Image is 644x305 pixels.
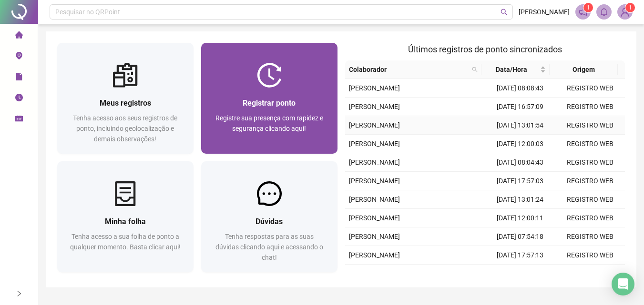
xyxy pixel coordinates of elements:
[408,44,562,54] span: Últimos registros de ponto sincronizados
[555,153,625,172] td: REGISTRO WEB
[485,209,555,227] td: [DATE] 12:00:11
[15,69,23,88] span: file
[57,43,194,154] a: Meus registrosTenha acesso aos seus registros de ponto, incluindo geolocalização e demais observa...
[349,140,400,148] span: [PERSON_NAME]
[485,98,555,116] td: [DATE] 16:57:09
[555,116,625,135] td: REGISTRO WEB
[215,114,323,132] span: Registre sua presença com rapidez e segurança clicando aqui!
[550,60,618,79] th: Origem
[485,227,555,246] td: [DATE] 07:54:18
[501,9,508,16] span: search
[625,3,635,12] sup: Atualize o seu contato no menu Meus Dados
[485,64,538,75] span: Data/Hora
[555,227,625,246] td: REGISTRO WEB
[349,233,400,240] span: [PERSON_NAME]
[555,172,625,190] td: REGISTRO WEB
[555,98,625,116] td: REGISTRO WEB
[555,190,625,209] td: REGISTRO WEB
[485,190,555,209] td: [DATE] 13:01:24
[349,84,400,92] span: [PERSON_NAME]
[555,79,625,98] td: REGISTRO WEB
[57,161,194,272] a: Minha folhaTenha acesso a sua folha de ponto a qualquer momento. Basta clicar aqui!
[583,3,593,12] sup: 1
[349,103,400,110] span: [PERSON_NAME]
[555,246,625,265] td: REGISTRO WEB
[485,135,555,153] td: [DATE] 12:00:03
[349,251,400,259] span: [PERSON_NAME]
[629,4,632,11] span: 1
[349,196,400,203] span: [PERSON_NAME]
[587,4,590,11] span: 1
[201,161,337,272] a: DúvidasTenha respostas para as suas dúvidas clicando aqui e acessando o chat!
[612,273,634,295] div: Open Intercom Messenger
[16,290,22,297] span: right
[349,121,400,129] span: [PERSON_NAME]
[15,110,23,129] span: schedule
[485,79,555,98] td: [DATE] 08:08:43
[105,217,146,226] span: Minha folha
[349,177,400,185] span: [PERSON_NAME]
[485,116,555,135] td: [DATE] 13:01:54
[519,7,570,17] span: [PERSON_NAME]
[485,246,555,265] td: [DATE] 17:57:13
[349,214,400,222] span: [PERSON_NAME]
[15,89,23,108] span: clock-circle
[100,98,151,108] span: Meus registros
[73,114,177,143] span: Tenha acesso aos seus registros de ponto, incluindo geolocalização e demais observações!
[485,172,555,190] td: [DATE] 17:57:03
[215,233,323,261] span: Tenha respostas para as suas dúvidas clicando aqui e acessando o chat!
[256,217,283,226] span: Dúvidas
[243,98,296,108] span: Registrar ponto
[70,233,181,251] span: Tenha acesso a sua folha de ponto a qualquer momento. Basta clicar aqui!
[349,158,400,166] span: [PERSON_NAME]
[481,60,550,79] th: Data/Hora
[485,265,555,283] td: [DATE] 13:00:19
[15,27,23,46] span: home
[472,67,478,72] span: search
[618,5,632,19] img: 91370
[201,43,337,154] a: Registrar pontoRegistre sua presença com rapidez e segurança clicando aqui!
[470,62,480,77] span: search
[579,8,587,16] span: notification
[485,153,555,172] td: [DATE] 08:04:43
[15,48,23,67] span: environment
[600,8,608,16] span: bell
[555,265,625,283] td: REGISTRO WEB
[349,64,468,75] span: Colaborador
[555,135,625,153] td: REGISTRO WEB
[555,209,625,227] td: REGISTRO WEB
